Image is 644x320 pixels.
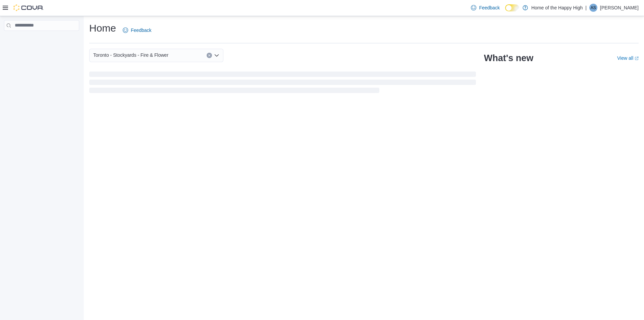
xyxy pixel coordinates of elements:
[89,21,116,35] h1: Home
[591,4,596,12] span: AS
[505,11,505,12] span: Dark Mode
[120,24,154,37] a: Feedback
[13,4,44,11] img: Cova
[479,4,499,11] span: Feedback
[531,4,583,12] p: Home of the Happy High
[131,27,151,34] span: Feedback
[484,53,533,63] h2: What's new
[617,55,639,61] a: View allExternal link
[93,51,168,59] span: Toronto - Stockyards - Fire & Flower
[635,56,639,60] svg: External link
[4,32,79,48] nav: Complex example
[214,53,219,58] button: Open list of options
[600,4,639,12] p: [PERSON_NAME]
[585,4,587,12] p: |
[89,73,476,94] span: Loading
[468,1,502,14] a: Feedback
[589,4,597,12] div: Akash Sunil
[505,4,519,11] input: Dark Mode
[207,53,212,58] button: Clear input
